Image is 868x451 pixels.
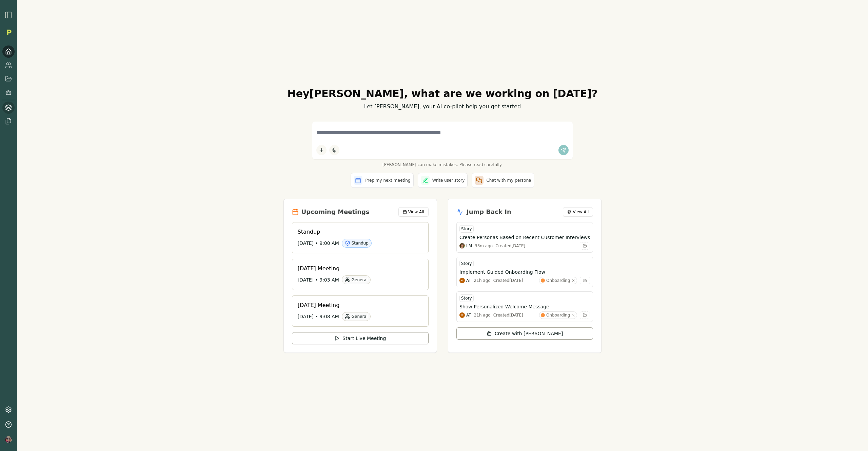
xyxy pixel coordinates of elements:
div: [DATE] • 9:00 AM [298,239,417,248]
img: Adam Tucker [459,278,465,283]
div: Created [DATE] [493,312,523,318]
button: Onboarding [539,277,577,284]
span: Onboarding [546,278,570,283]
div: Story [459,225,474,233]
h3: Standup [298,228,417,236]
img: profile [5,436,12,443]
button: Show Personalized Welcome Message [459,303,590,310]
button: Implement Guided Onboarding Flow [459,269,590,275]
h1: Hey [PERSON_NAME] , what are we working on [DATE]? [283,88,602,100]
span: View All [573,209,589,215]
h3: [DATE] Meeting [298,265,417,273]
span: LM [466,243,472,249]
div: 21h ago [474,278,491,283]
h3: Implement Guided Onboarding Flow [459,269,545,275]
a: Standup[DATE] • 9:00 AMStandup [292,222,429,253]
h2: Upcoming Meetings [301,207,370,217]
div: Story [459,260,474,267]
button: Help [2,418,15,431]
div: 33m ago [475,243,493,249]
button: Create Personas Based on Recent Customer Interviews [459,234,590,241]
a: [DATE] Meeting[DATE] • 9:03 AMGeneral [292,259,429,290]
button: Start dictation [329,145,339,155]
h2: Jump Back In [467,207,511,217]
img: sidebar [4,11,13,19]
img: Organization logo [4,27,14,37]
div: [DATE] • 9:03 AM [298,275,417,284]
button: Send message [558,145,569,155]
span: [PERSON_NAME] can make mistakes. Please read carefully. [312,162,573,167]
span: Onboarding [546,312,570,318]
div: General [342,275,371,284]
button: Start Live Meeting [292,332,429,344]
div: Story [459,294,474,302]
button: Write user story [418,173,468,188]
h3: [DATE] Meeting [298,301,417,309]
button: Create with [PERSON_NAME] [456,327,593,340]
span: Prep my next meeting [365,178,410,183]
h3: Show Personalized Welcome Message [459,303,549,310]
div: Created [DATE] [493,278,523,283]
button: Onboarding [539,311,577,319]
div: Created [DATE] [495,243,525,249]
span: Chat with my persona [486,178,531,183]
span: Start Live Meeting [342,335,386,342]
a: [DATE] Meeting[DATE] • 9:08 AMGeneral [292,295,429,327]
div: General [342,312,371,321]
div: 21h ago [474,312,491,318]
img: Adam Tucker [459,312,465,318]
button: View All [398,207,429,217]
button: View All [563,207,593,217]
div: [DATE] • 9:08 AM [298,312,417,321]
span: AT [466,312,471,318]
img: Luke Moderwell [459,243,465,249]
button: Prep my next meeting [351,173,413,188]
span: AT [466,278,471,283]
span: View All [408,209,424,215]
button: Add content to chat [316,145,327,155]
p: Let [PERSON_NAME], your AI co-pilot help you get started [283,103,602,111]
span: Write user story [432,178,465,183]
div: Standup [342,239,372,248]
button: Chat with my persona [472,173,534,188]
span: Create with [PERSON_NAME] [495,330,563,337]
